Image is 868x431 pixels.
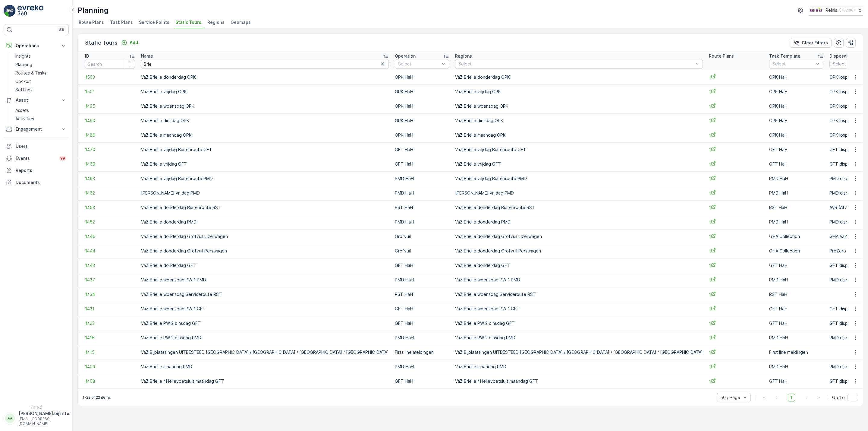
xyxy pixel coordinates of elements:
[4,164,69,176] a: Reports
[709,262,763,269] span: 1
[766,84,826,99] td: OPK HaH
[709,74,763,80] a: 1
[85,190,135,196] span: 1462
[141,59,389,69] input: Search
[766,287,826,302] td: RST HaH
[766,186,826,200] td: PMD HaH
[766,200,826,215] td: RST HaH
[766,258,826,273] td: GFT HaH
[769,53,800,59] p: Task Template
[455,53,472,59] p: Regions
[392,316,452,331] td: GFT HaH
[392,258,452,273] td: GFT HaH
[709,248,763,254] a: 1
[138,99,392,113] td: VaZ Brielle woensdag OPK
[395,53,416,59] p: Operation
[452,273,706,287] td: VaZ Brielle woensdag PW 1 PMD
[85,320,135,326] span: 1423
[130,40,138,46] p: Add
[138,171,392,186] td: VaZ Brielle vrijdag Buitenroute PMD
[16,43,57,49] p: Operations
[766,171,826,186] td: PMD HaH
[13,77,69,86] a: Cockpit
[709,378,763,385] span: 1
[452,171,706,186] td: VaZ Brielle vrijdag Buitenroute PMD
[766,244,826,258] td: GHA Collection
[709,53,734,59] p: Route Plans
[392,244,452,258] td: Grofvuil
[452,360,706,374] td: VaZ Brielle maandag PMD
[139,19,169,25] span: Service Points
[766,229,826,244] td: GHA Collection
[709,132,763,138] a: 1
[85,39,118,47] p: Static Tours
[840,8,855,13] p: ( +02:00 )
[15,53,31,59] p: Insights
[85,349,135,355] a: 1415
[766,331,826,345] td: PMD HaH
[452,331,706,345] td: VaZ Brielle PW 2 dinsdag PMD
[138,215,392,229] td: VaZ Brielle donderdag PMD
[392,99,452,113] td: OPK HaH
[13,52,69,60] a: Insights
[138,345,392,360] td: VaZ Bijplaatsingen UITBESTEED [GEOGRAPHIC_DATA] / [GEOGRAPHIC_DATA] / [GEOGRAPHIC_DATA] / [GEOGRA...
[452,258,706,273] td: VaZ Brielle donderdag GFT
[13,115,69,123] a: Activities
[85,364,135,370] a: 1409
[110,19,133,25] span: Task Plans
[5,414,15,423] div: AA
[709,364,763,370] a: 1
[829,53,867,59] p: Disposal Location
[138,273,392,287] td: VaZ Brielle woensdag PW 1 PMD
[79,19,104,25] span: Route Plans
[709,161,763,167] a: 1
[85,335,135,341] a: 1416
[452,157,706,171] td: VaZ Brielle vrijdag GFT
[85,161,135,167] span: 1469
[85,248,135,254] a: 1444
[15,70,46,76] p: Routes & Tasks
[138,128,392,142] td: VaZ Brielle maandag OPK
[4,176,69,189] a: Documents
[138,70,392,84] td: VaZ Brielle donderdag OPK
[85,219,135,225] a: 1452
[709,190,763,196] a: 1
[16,179,66,185] p: Documents
[4,410,69,426] button: AA[PERSON_NAME].bijzitter[EMAIL_ADDRESS][DOMAIN_NAME]
[392,171,452,186] td: PMD HaH
[452,84,706,99] td: VaZ Brielle vrijdag OPK
[709,349,763,356] a: 1
[17,5,43,17] img: logo_light-DOdMpM7g.png
[85,306,135,312] a: 1431
[85,118,135,124] span: 1490
[452,186,706,200] td: [PERSON_NAME] vrijdag PMD
[15,116,34,122] p: Activities
[709,320,763,327] span: 1
[19,410,71,417] p: [PERSON_NAME].bijzitter
[138,229,392,244] td: VaZ Brielle donderdag Grofvuil IJzerwagen
[231,19,251,25] span: Geomaps
[709,219,763,225] a: 1
[19,417,71,426] p: [EMAIL_ADDRESS][DOMAIN_NAME]
[85,378,135,384] span: 1408
[138,84,392,99] td: VaZ Brielle vrijdag OPK
[77,5,108,15] p: Planning
[452,70,706,84] td: VaZ Brielle donderdag OPK
[85,176,135,182] span: 1463
[826,7,837,13] p: Reinis
[709,147,763,153] span: 1
[709,176,763,182] a: 1
[85,204,135,211] a: 1453
[83,395,111,400] p: 1-22 of 22 items
[709,291,763,298] a: 1
[58,27,64,32] p: ⌘B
